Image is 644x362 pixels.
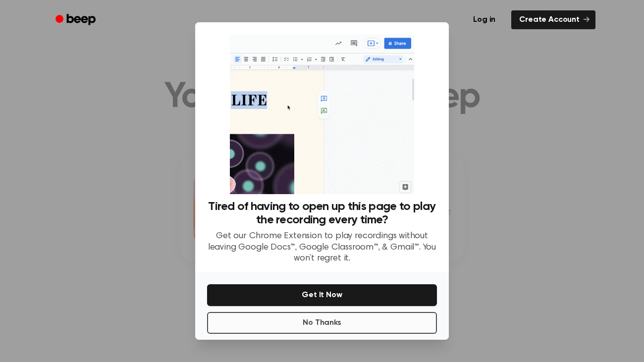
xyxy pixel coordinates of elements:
button: No Thanks [207,312,437,334]
a: Log in [463,8,505,31]
img: Beep extension in action [230,34,414,194]
h3: Tired of having to open up this page to play the recording every time? [207,200,437,227]
p: Get our Chrome Extension to play recordings without leaving Google Docs™, Google Classroom™, & Gm... [207,231,437,264]
button: Get It Now [207,284,437,306]
a: Beep [49,10,105,30]
a: Create Account [511,10,595,29]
